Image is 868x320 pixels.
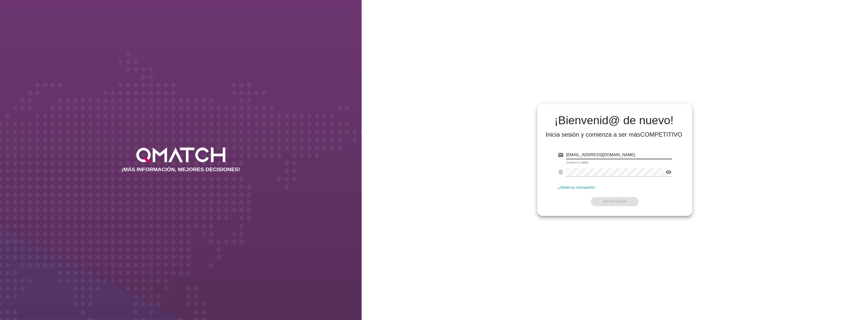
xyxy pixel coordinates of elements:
[566,161,672,164] div: Correo no válido
[546,131,682,139] div: Inicia sesión y comienza a ser más
[122,166,240,172] h2: ¡MÁS INFORMACIÓN, MEJORES DECISIONES!
[640,131,682,138] strong: COMPETITIVO
[666,169,672,175] i: visibility
[558,185,595,189] a: ¿Olvidó su contraseña?
[546,114,682,126] h2: ¡Bienvenid@ de nuevo!
[558,169,564,175] i: fingerprint
[558,152,564,158] i: email
[566,151,672,159] input: E-mail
